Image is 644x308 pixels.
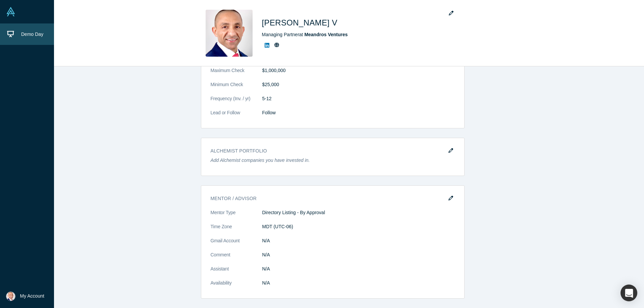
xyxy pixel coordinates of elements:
dt: Comment [211,251,262,265]
dd: MDT (UTC-06) [262,223,455,230]
dt: Time Zone [211,223,262,237]
dd: N/A [262,237,455,244]
span: Demo Day [21,32,43,37]
dd: 5-12 [262,95,455,102]
img: Haas V's Profile Image [206,10,253,57]
dt: Assistant [211,265,262,280]
dt: Minimum Check [211,81,262,95]
span: Managing Partner at [262,32,348,37]
dd: $1,000,000 [262,67,455,74]
dt: Availability [211,280,262,294]
span: My Account [20,293,44,300]
dt: Gmail Account [211,237,262,251]
dt: Mentor Type [211,209,262,223]
h3: Mentor / Advisor [211,195,445,202]
dt: Frequency (Inv. / yr) [211,95,262,109]
a: Meandros Ventures [304,32,347,37]
img: Haas V's Account [6,292,15,301]
h3: Alchemist Portfolio [211,147,445,155]
h1: [PERSON_NAME] V [262,17,337,29]
dd: N/A [262,280,455,287]
dt: Lead or Follow [211,109,262,123]
dt: Maximum Check [211,67,262,81]
p: Add Alchemist companies you have invested in. [211,157,455,164]
dd: $25,000 [262,81,455,88]
button: My Account [6,292,44,301]
dd: N/A [262,251,455,258]
dd: N/A [262,265,455,272]
dd: Directory Listing - By Approval [262,209,455,216]
img: Alchemist Vault Logo [6,7,15,16]
dd: Follow [262,109,455,116]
